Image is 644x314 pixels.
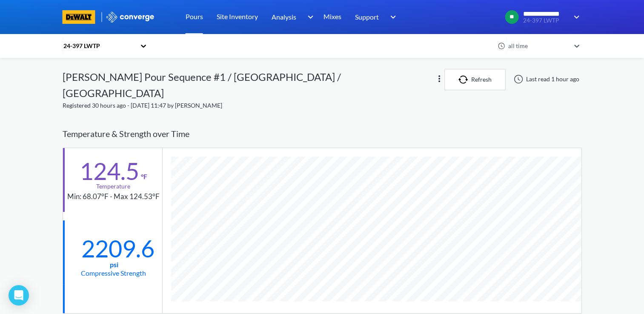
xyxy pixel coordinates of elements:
div: Temperature & Strength over Time [63,120,582,147]
span: 24-397 LWTP [523,17,568,24]
div: all time [506,41,570,51]
div: Temperature [96,182,130,191]
img: downArrow.svg [302,12,316,22]
div: Last read 1 hour ago [509,74,582,84]
img: icon-refresh.svg [458,75,471,84]
img: logo_ewhite.svg [106,11,155,23]
a: branding logo [63,10,106,24]
img: icon-clock.svg [498,42,505,50]
div: Compressive Strength [81,268,146,278]
button: Refresh [444,69,506,90]
img: more.svg [434,74,444,84]
span: Analysis [272,11,296,22]
div: 2209.6 [81,238,145,259]
div: Min: 68.07°F - Max 124.53°F [67,191,160,203]
div: 24-397 LWTP [63,41,136,51]
img: downArrow.svg [385,12,398,22]
img: downArrow.svg [568,12,582,22]
span: Support [355,11,379,22]
div: [PERSON_NAME] Pour Sequence #1 / [GEOGRAPHIC_DATA] / [GEOGRAPHIC_DATA] [63,69,435,101]
span: Registered 30 hours ago - [DATE] 11:47 by [PERSON_NAME] [63,102,222,109]
div: Open Intercom Messenger [9,285,29,305]
img: branding logo [63,10,95,24]
div: 124.5 [80,160,139,182]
